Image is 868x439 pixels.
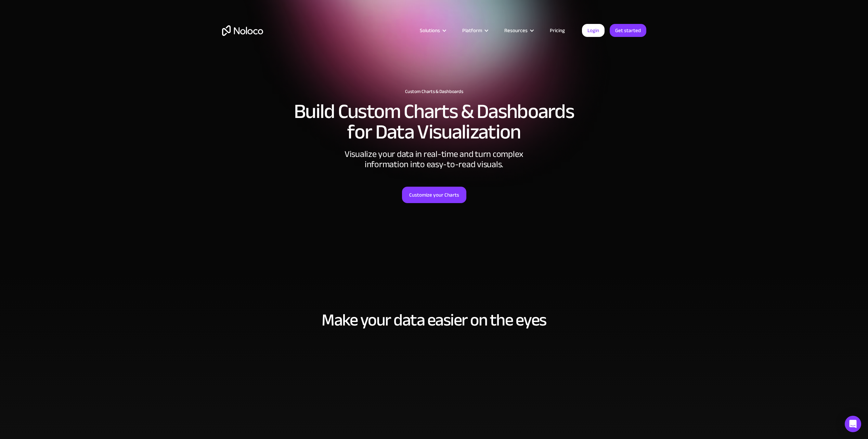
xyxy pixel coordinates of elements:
[222,311,646,329] h2: Make your data easier on the eyes
[222,89,646,94] h1: Custom Charts & Dashboards
[496,26,541,35] div: Resources
[454,26,496,35] div: Platform
[582,24,605,37] a: Login
[504,26,528,35] div: Resources
[332,149,537,170] div: Visualize your data in real-time and turn complex information into easy-to-read visuals.
[845,416,861,432] div: Open Intercom Messenger
[420,26,440,35] div: Solutions
[222,25,263,36] a: home
[610,24,646,37] a: Get started
[462,26,482,35] div: Platform
[402,187,466,203] a: Customize your Charts
[411,26,454,35] div: Solutions
[541,26,573,35] a: Pricing
[222,101,646,142] h2: Build Custom Charts & Dashboards for Data Visualization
